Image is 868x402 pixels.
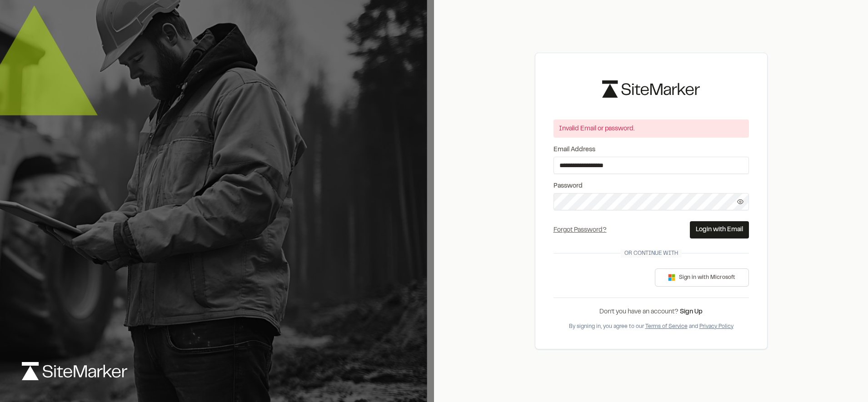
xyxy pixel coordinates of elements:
button: Terms of Service [645,323,688,331]
button: Sign in with Microsoft [655,268,749,287]
label: Password [554,181,749,191]
a: Sign Up [680,309,703,315]
a: Forgot Password? [554,228,607,233]
span: Invalid Email or password. [559,126,634,132]
img: logo-white-rebrand.svg [22,362,127,380]
div: By signing in, you agree to our and [554,323,749,331]
iframe: Sign in with Google Button [549,268,649,288]
span: Or continue with [621,249,682,258]
button: Privacy Policy [699,323,733,331]
button: Login with Email [690,221,749,238]
div: Don’t you have an account? [554,307,749,317]
label: Email Address [554,145,749,155]
img: logo-black-rebrand.svg [602,80,700,97]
